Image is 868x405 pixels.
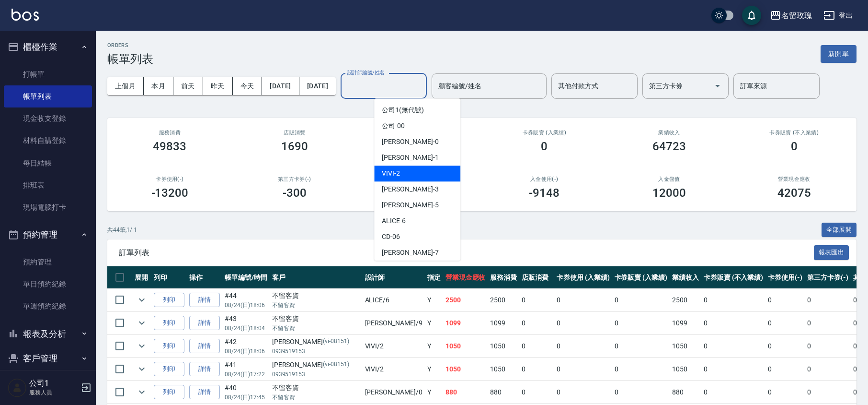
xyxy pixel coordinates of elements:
[29,388,78,397] p: 服務人員
[4,130,92,152] a: 材料自購登錄
[132,266,151,289] th: 展開
[222,266,270,289] th: 帳單編號/時間
[272,324,360,333] p: 不留客資
[382,200,438,210] span: [PERSON_NAME] -5
[519,312,554,334] td: 0
[225,347,267,356] p: 08/24 (日) 18:06
[225,370,267,379] p: 08/24 (日) 17:22
[443,289,488,311] td: 2500
[4,174,92,196] a: 排班表
[805,312,851,334] td: 0
[821,49,857,58] a: 新開單
[488,312,519,334] td: 1099
[4,35,92,60] button: 櫃檯作業
[270,266,363,289] th: 客戶
[272,347,360,356] p: 0939519153
[701,335,765,357] td: 0
[4,107,92,130] a: 現金收支登錄
[519,335,554,357] td: 0
[618,176,720,182] h2: 入金儲值
[272,383,360,393] div: 不留客資
[781,10,812,22] div: 名留玫瑰
[822,223,857,238] button: 全部展開
[153,140,186,153] h3: 49833
[742,6,761,25] button: save
[272,314,360,324] div: 不留客資
[144,77,173,95] button: 本月
[519,266,554,289] th: 店販消費
[425,335,443,357] td: Y
[154,339,184,354] button: 列印
[154,293,184,308] button: 列印
[135,293,149,307] button: expand row
[135,362,149,376] button: expand row
[107,77,144,95] button: 上個月
[151,186,189,200] h3: -13200
[382,216,406,226] span: ALICE -6
[4,85,92,107] a: 帳單列表
[670,335,701,357] td: 1050
[612,266,670,289] th: 卡券販賣 (入業績)
[173,77,203,95] button: 前天
[488,289,519,311] td: 2500
[225,324,267,333] p: 08/24 (日) 18:04
[701,312,765,334] td: 0
[652,186,686,200] h3: 12000
[272,393,360,402] p: 不留客資
[701,289,765,311] td: 0
[488,358,519,381] td: 1050
[612,312,670,334] td: 0
[363,358,425,381] td: VIVI /2
[701,381,765,404] td: 0
[107,226,137,234] p: 共 44 筆, 1 / 1
[222,358,270,381] td: #41
[363,289,425,311] td: ALICE /6
[382,184,438,194] span: [PERSON_NAME] -3
[119,248,814,258] span: 訂單列表
[529,186,560,200] h3: -9148
[11,9,39,21] img: Logo
[189,293,220,308] a: 詳情
[425,312,443,334] td: Y
[554,358,612,381] td: 0
[443,358,488,381] td: 1050
[554,266,612,289] th: 卡券使用 (入業績)
[554,289,612,311] td: 0
[612,358,670,381] td: 0
[225,393,267,402] p: 08/24 (日) 17:45
[151,266,187,289] th: 列印
[820,7,857,24] button: 登出
[488,381,519,404] td: 880
[187,266,222,289] th: 操作
[443,312,488,334] td: 1099
[425,289,443,311] td: Y
[554,335,612,357] td: 0
[154,385,184,400] button: 列印
[814,248,849,257] a: 報表匯出
[821,45,857,63] button: 新開單
[493,130,595,136] h2: 卡券販賣 (入業績)
[488,335,519,357] td: 1050
[299,77,336,95] button: [DATE]
[765,335,805,357] td: 0
[425,266,443,289] th: 指定
[244,176,346,182] h2: 第三方卡券(-)
[618,130,720,136] h2: 業績收入
[272,370,360,379] p: 0939519153
[805,358,851,381] td: 0
[107,42,153,48] h2: ORDERS
[281,140,308,153] h3: 1690
[541,140,548,153] h3: 0
[765,381,805,404] td: 0
[272,291,360,301] div: 不留客資
[519,289,554,311] td: 0
[382,168,400,179] span: VIVI -2
[222,289,270,311] td: #44
[765,312,805,334] td: 0
[203,77,233,95] button: 昨天
[368,176,470,182] h2: 其他付款方式(-)
[4,251,92,273] a: 預約管理
[670,381,701,404] td: 880
[670,358,701,381] td: 1050
[272,301,360,310] p: 不留客資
